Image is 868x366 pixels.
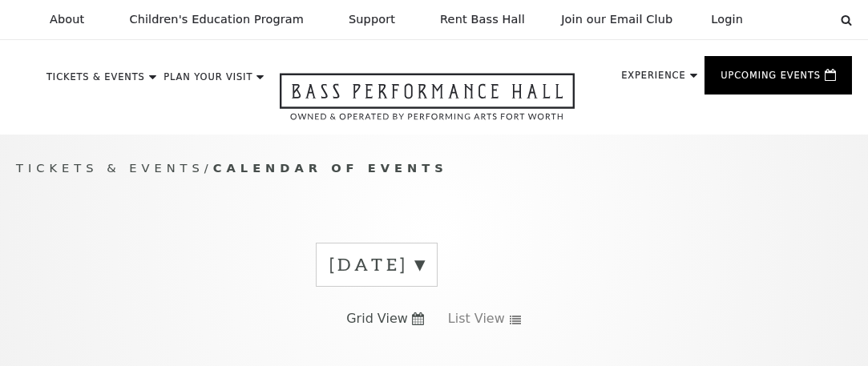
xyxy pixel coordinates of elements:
p: Upcoming Events [721,71,821,89]
p: Experience [621,71,685,89]
p: Support [349,13,395,26]
span: List View [448,310,505,328]
p: / [16,159,852,179]
span: Calendar of Events [213,161,448,175]
p: Tickets & Events [46,73,145,90]
select: Select: [769,12,826,27]
p: Rent Bass Hall [440,13,525,26]
p: About [50,13,84,26]
span: Tickets & Events [16,161,204,175]
span: Grid View [346,310,408,328]
label: [DATE] [329,252,424,277]
p: Children's Education Program [129,13,304,26]
p: Plan Your Visit [164,73,252,90]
